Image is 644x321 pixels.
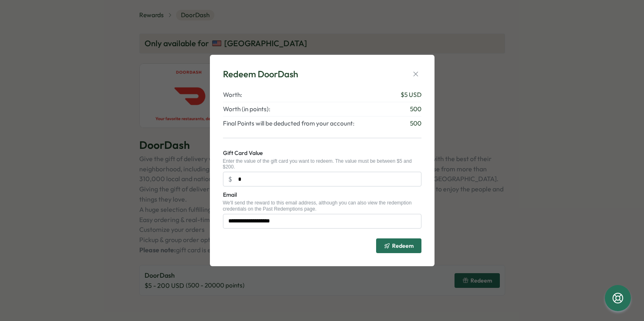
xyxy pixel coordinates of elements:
span: 500 [410,119,421,128]
span: Worth: [223,90,242,99]
span: 500 [410,105,421,114]
span: $ 5 USD [401,90,421,99]
span: Redeem [392,243,414,249]
span: Worth (in points): [223,105,270,114]
div: We'll send the reward to this email address, although you can also view the redemption credential... [223,200,421,212]
button: Redeem [376,238,421,253]
div: Enter the value of the gift card you want to redeem. The value must be between $5 and $200. [223,158,421,170]
div: Redeem DoorDash [223,68,298,81]
label: Email [223,191,237,200]
label: Gift Card Value [223,149,263,158]
span: Final Points will be deducted from your account: [223,119,354,128]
